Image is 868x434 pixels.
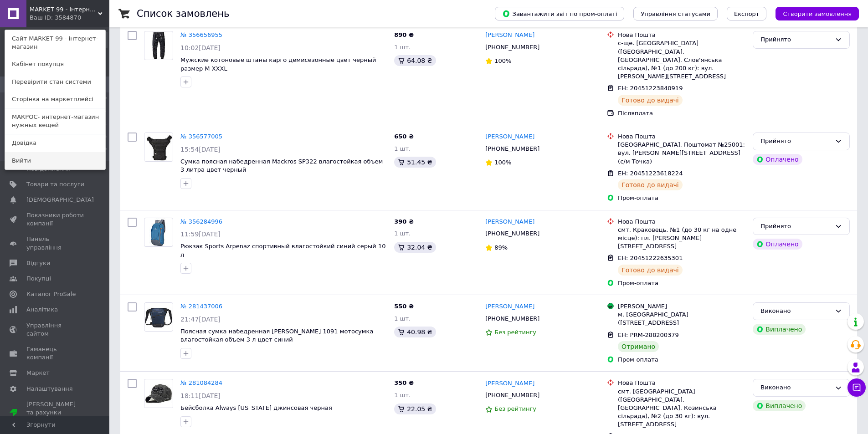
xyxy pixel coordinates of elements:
[633,7,718,20] button: Управління статусами
[5,152,105,169] a: Вийти
[5,91,105,108] a: Сторінка на маркетплейсі
[618,133,745,141] div: Нова Пошта
[30,5,98,14] span: MARKET 99 - інтернет-магазин
[394,218,414,225] span: 390 ₴
[26,345,84,362] span: Гаманець компанії
[783,10,852,17] span: Створити замовлення
[394,31,414,38] span: 890 ₴
[180,230,221,238] span: 11:59[DATE]
[394,55,436,66] div: 64.08 ₴
[618,170,683,177] span: ЕН: 20451223618224
[180,218,222,225] a: № 356284996
[144,305,173,329] img: Фото товару
[144,133,173,161] img: Фото товару
[760,306,831,316] div: Виконано
[753,400,806,411] div: Виплачено
[502,10,617,18] span: Завантажити звіт по пром-оплаті
[618,218,745,226] div: Нова Пошта
[766,10,859,17] a: Створити замовлення
[5,134,105,152] a: Довідка
[494,159,511,166] span: 100%
[485,379,534,388] a: [PERSON_NAME]
[394,157,436,168] div: 51.45 ₴
[753,239,802,250] div: Оплачено
[485,133,534,141] a: [PERSON_NAME]
[180,133,222,140] a: № 356577005
[180,303,222,310] a: № 281437006
[734,10,760,17] span: Експорт
[494,329,536,336] span: Без рейтингу
[618,302,745,311] div: [PERSON_NAME]
[394,327,436,337] div: 40.98 ₴
[26,306,58,314] span: Аналітика
[618,31,745,39] div: Нова Пошта
[618,85,683,92] span: ЕН: 20451223840919
[760,383,831,393] div: Виконано
[618,341,659,352] div: Отримано
[144,133,173,162] a: Фото товару
[180,56,376,72] a: Мужские котоновые штаны карго демисезонные цвет черный размер M XXXL
[26,290,76,298] span: Каталог ProSale
[494,244,508,251] span: 89%
[760,137,831,146] div: Прийнято
[180,158,383,174] a: Сумка поясная набедренная Mackros SP322 влагостойкая объем 3 литра цвет черный
[180,31,222,38] a: № 356656955
[618,379,745,387] div: Нова Пошта
[618,311,745,327] div: м. [GEOGRAPHIC_DATA] ([STREET_ADDRESS]
[137,8,229,19] h1: Список замовлень
[394,133,414,140] span: 650 ₴
[394,315,411,322] span: 1 шт.
[618,95,683,106] div: Готово до видачі
[776,7,859,20] button: Створити замовлення
[618,226,745,251] div: смт. Краковець, №1 (до 30 кг на одне місце): пл. [PERSON_NAME][STREET_ADDRESS]
[180,243,385,258] a: Рюкзак Sports Arpenaz спортивный влагостойкий синий серый 10 л
[149,218,168,246] img: Фото товару
[494,405,536,412] span: Без рейтингу
[760,35,831,45] div: Прийнято
[394,392,411,398] span: 1 шт.
[394,379,414,386] span: 350 ₴
[30,14,68,22] div: Ваш ID: 3584870
[5,30,105,56] a: Сайт MARKET 99 - інтернет-магазин
[26,196,94,204] span: [DEMOGRAPHIC_DATA]
[180,392,221,399] span: 18:11[DATE]
[26,180,84,189] span: Товари та послуги
[618,255,683,261] span: ЕН: 20451222635301
[847,378,866,397] button: Чат з покупцем
[26,211,84,228] span: Показники роботи компанії
[180,44,221,51] span: 10:02[DATE]
[26,235,84,251] span: Панель управління
[180,328,373,343] a: Поясная сумка набедренная [PERSON_NAME] 1091 мотосумка влагостойкая объем 3 л цвет синий
[26,322,84,338] span: Управління сайтом
[485,31,534,40] a: [PERSON_NAME]
[618,179,683,190] div: Готово до видачі
[26,400,84,425] span: [PERSON_NAME] та рахунки
[485,218,534,226] a: [PERSON_NAME]
[618,265,683,276] div: Готово до видачі
[618,388,745,429] div: смт. [GEOGRAPHIC_DATA] ([GEOGRAPHIC_DATA], [GEOGRAPHIC_DATA]. Козинська сільрада), №2 (до 30 кг):...
[144,380,173,408] img: Фото товару
[483,143,541,155] div: [PHONE_NUMBER]
[26,385,73,393] span: Налаштування
[618,109,745,117] div: Післяплата
[144,379,173,408] a: Фото товару
[483,313,541,325] div: [PHONE_NUMBER]
[394,242,436,253] div: 32.04 ₴
[180,316,221,323] span: 21:47[DATE]
[618,39,745,81] div: с-ще. [GEOGRAPHIC_DATA] ([GEOGRAPHIC_DATA], [GEOGRAPHIC_DATA]. Слов'янська сільрада), №1 (до 200 ...
[144,302,173,332] a: Фото товару
[495,7,624,20] button: Завантажити звіт по пром-оплаті
[5,56,105,73] a: Кабінет покупця
[753,154,802,165] div: Оплачено
[618,141,745,166] div: [GEOGRAPHIC_DATA], Поштомат №25001: вул. [PERSON_NAME][STREET_ADDRESS] (с/м Точка)
[180,404,332,411] a: Бейсболка Always [US_STATE] джинсовая черная
[144,31,173,60] a: Фото товару
[618,332,679,338] span: ЕН: PRM-288200379
[494,57,511,64] span: 100%
[394,44,411,51] span: 1 шт.
[26,369,50,377] span: Маркет
[394,230,411,237] span: 1 шт.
